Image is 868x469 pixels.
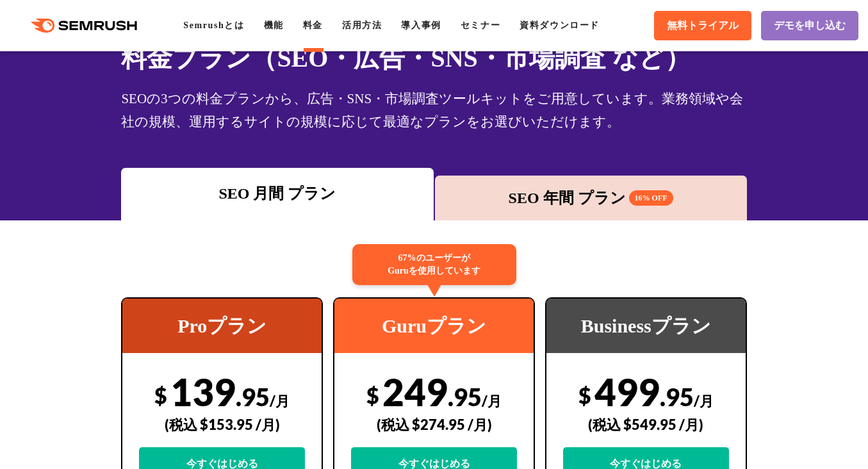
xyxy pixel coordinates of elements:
div: Businessプラン [546,299,746,353]
span: $ [578,382,591,408]
span: $ [366,382,379,408]
div: SEOの3つの料金プランから、広告・SNS・市場調査ツールキットをご用意しています。業務領域や会社の規模、運用するサイトの規模に応じて最適なプランをお選びいただけます。 [121,87,746,133]
a: セミナー [461,21,500,30]
span: 無料トライアル [667,19,739,33]
a: デモを申し込む [761,11,858,40]
a: 料金 [303,21,323,30]
div: SEO 月間 プラン [127,182,427,205]
div: SEO 年間 プラン [441,186,741,210]
div: (税込 $549.95 /月) [563,402,729,447]
span: /月 [482,392,502,409]
a: 導入事例 [401,21,441,30]
span: .95 [236,382,270,411]
div: 67%のユーザーが Guruを使用しています [352,244,516,285]
a: 無料トライアル [654,11,751,40]
span: /月 [694,392,714,409]
div: Guruプラン [334,299,534,353]
a: Semrushとは [183,21,244,30]
a: 機能 [264,21,284,30]
span: 16% OFF [629,190,673,206]
span: .95 [660,382,694,411]
span: デモを申し込む [774,19,846,33]
span: $ [154,382,167,408]
a: 活用方法 [342,21,382,30]
a: 資料ダウンロード [520,21,600,30]
span: /月 [270,392,290,409]
div: (税込 $274.95 /月) [351,402,517,447]
span: .95 [448,382,482,411]
div: Proプラン [122,299,322,353]
div: (税込 $153.95 /月) [139,402,305,447]
h1: 料金プラン（SEO・広告・SNS・市場調査 など） [121,39,746,77]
